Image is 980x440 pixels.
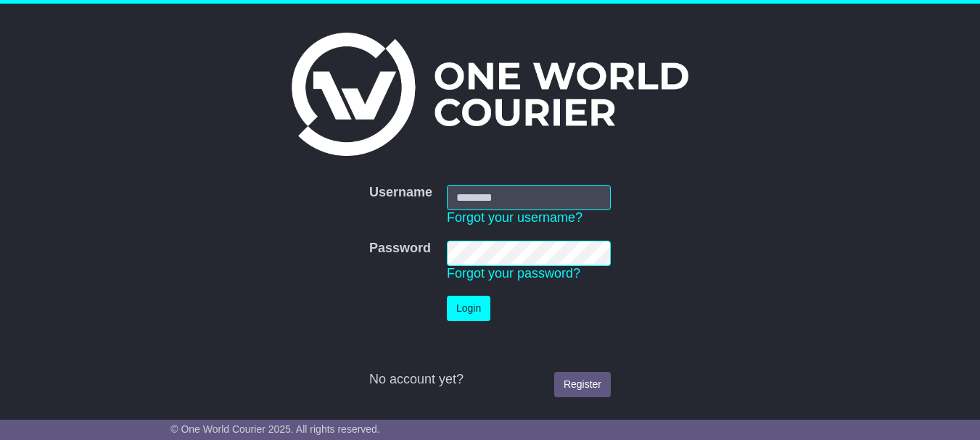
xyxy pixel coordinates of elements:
a: Forgot your username? [447,210,582,225]
div: No account yet? [369,372,611,388]
span: © One World Courier 2025. All rights reserved. [170,423,380,435]
a: Forgot your password? [447,266,580,281]
label: Username [369,185,432,201]
label: Password [369,241,431,257]
a: Register [554,372,611,397]
img: One World [292,33,688,156]
button: Login [447,296,490,321]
